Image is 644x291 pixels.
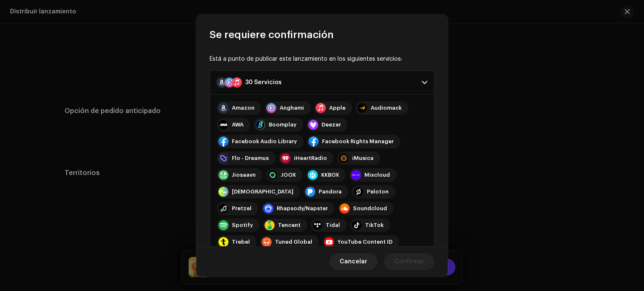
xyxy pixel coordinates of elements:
[277,205,328,212] div: Rhapsody/Napster
[232,121,244,128] div: AWA
[330,253,377,270] button: Cancelar
[232,205,252,212] div: Pretzel
[371,105,402,111] div: Audiomack
[232,188,293,195] div: [DEMOGRAPHIC_DATA]
[365,222,384,229] div: TikTok
[326,222,340,229] div: Tidal
[280,105,304,111] div: Anghami
[319,188,342,195] div: Pandora
[278,222,301,229] div: Tencent
[329,105,345,111] div: Apple
[232,155,269,162] div: Flo - Dreamus
[232,105,254,111] div: Amazon
[322,138,394,145] div: Facebook Rights Manager
[338,239,392,245] div: YouTube Content ID
[269,121,296,128] div: Boomplay
[210,95,434,273] p-accordion-content: 30 Servicios
[232,138,297,145] div: Facebook Audio Library
[394,253,424,270] span: Confirmar
[281,172,296,178] div: JOOX
[210,55,434,64] div: Está a punto de publicar este lanzamiento en los siguientes servicios:
[352,155,374,162] div: iMusica
[384,253,434,270] button: Confirmar
[294,155,327,162] div: iHeartRadio
[232,239,250,245] div: Trebel
[245,79,282,86] div: 30 Servicios
[321,172,339,178] div: KKBOX
[232,222,253,229] div: Spotify
[340,253,367,270] span: Cancelar
[275,239,312,245] div: Tuned Global
[364,172,390,178] div: Mixcloud
[322,121,341,128] div: Deezer
[210,70,434,95] p-accordion-header: 30 Servicios
[367,188,389,195] div: Peloton
[232,172,256,178] div: Jiosaavn
[353,205,387,212] div: Soundcloud
[210,28,334,41] span: Se requiere confirmación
